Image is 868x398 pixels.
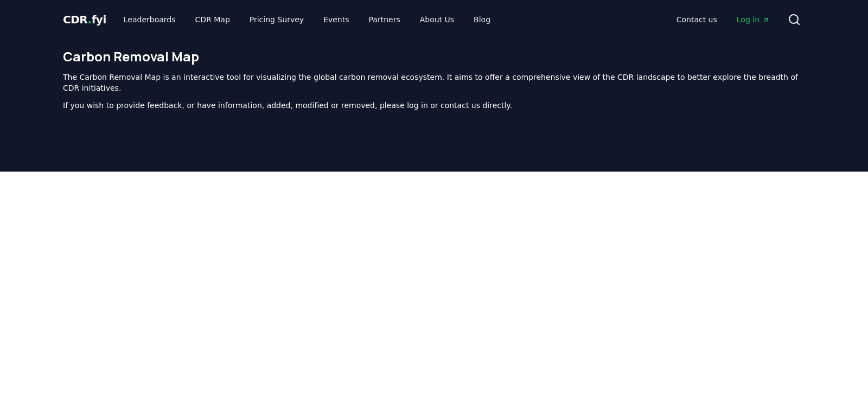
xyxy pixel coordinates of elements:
nav: Main [115,10,499,29]
a: Leaderboards [115,10,184,29]
nav: Main [668,10,779,29]
span: CDR fyi [63,13,106,26]
a: About Us [411,10,463,29]
a: CDR Map [187,10,239,29]
span: Log in [737,14,770,25]
a: Blog [465,10,499,29]
p: If you wish to provide feedback, or have information, added, modified or removed, please log in o... [63,100,805,111]
a: Log in [728,10,779,29]
a: Contact us [668,10,726,29]
a: Events [315,10,358,29]
h1: Carbon Removal Map [63,48,805,65]
p: The Carbon Removal Map is an interactive tool for visualizing the global carbon removal ecosystem... [63,72,805,93]
a: Partners [360,10,409,29]
span: . [88,13,92,26]
a: CDR.fyi [63,12,106,27]
a: Pricing Survey [241,10,312,29]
